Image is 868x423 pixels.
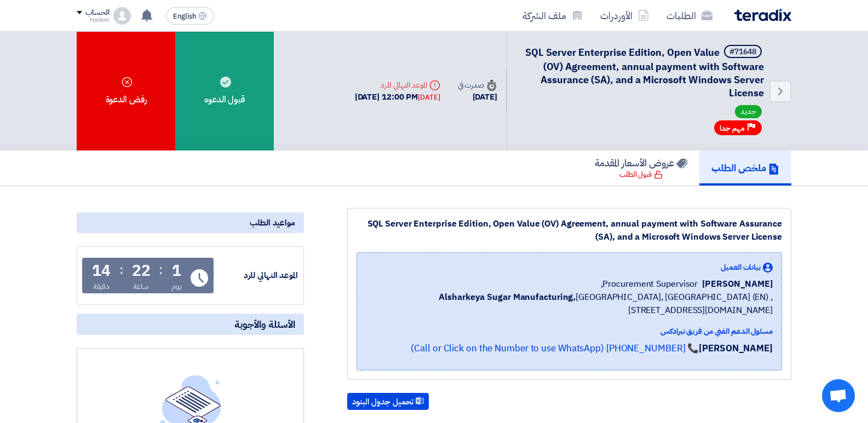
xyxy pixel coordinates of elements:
img: profile_test.png [113,7,131,25]
div: دقيقة [93,281,110,292]
div: الحساب [85,8,109,18]
div: الموعد النهائي للرد [355,79,440,91]
h5: عروض الأسعار المقدمة [595,157,687,169]
div: #71648 [729,48,756,56]
div: مواعيد الطلب [77,212,304,233]
a: ملف الشركة [514,3,591,28]
div: Open chat [822,379,855,412]
span: جديد [735,105,762,118]
div: ساعة [133,281,149,292]
button: تحميل جدول البنود [347,393,429,410]
span: Procurement Supervisor, [601,277,698,291]
img: Teradix logo [734,9,791,21]
a: ملخص الطلب [699,150,791,186]
button: English [166,7,214,25]
span: [GEOGRAPHIC_DATA], [GEOGRAPHIC_DATA] (EN) ,[STREET_ADDRESS][DOMAIN_NAME] [366,291,773,317]
a: الطلبات [658,3,721,28]
b: Alsharkeya Sugar Manufacturing, [439,291,576,304]
div: 22 [132,263,151,279]
span: مهم جدا [720,123,745,134]
div: : [119,260,123,280]
div: 14 [92,263,111,279]
div: قبول الطلب [619,169,663,180]
span: الأسئلة والأجوبة [234,318,295,331]
div: رفض الدعوة [77,32,175,150]
div: قبول الدعوه [175,32,274,150]
div: Hadeer [77,17,109,23]
div: صدرت في [458,79,497,91]
h5: SQL Server Enterprise Edition, Open Value (OV) Agreement, annual payment with Software Assurance ... [520,45,764,100]
div: الموعد النهائي للرد [216,269,298,282]
div: [DATE] [458,91,497,103]
span: [PERSON_NAME] [702,277,773,291]
a: 📞 [PHONE_NUMBER] (Call or Click on the Number to use WhatsApp) [411,341,699,355]
a: الأوردرات [591,3,658,28]
span: English [173,13,196,20]
h5: ملخص الطلب [711,161,779,174]
div: [DATE] 12:00 PM [355,91,440,103]
div: SQL Server Enterprise Edition, Open Value (OV) Agreement, annual payment with Software Assurance ... [357,217,782,244]
div: مسئول الدعم الفني من فريق تيرادكس [366,326,773,337]
div: [DATE] [418,92,440,103]
span: SQL Server Enterprise Edition, Open Value (OV) Agreement, annual payment with Software Assurance ... [525,45,764,100]
div: : [159,260,163,280]
div: 1 [172,263,181,279]
span: بيانات العميل [721,262,761,273]
div: يوم [171,281,182,292]
a: عروض الأسعار المقدمة قبول الطلب [583,150,699,186]
strong: [PERSON_NAME] [699,341,773,355]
